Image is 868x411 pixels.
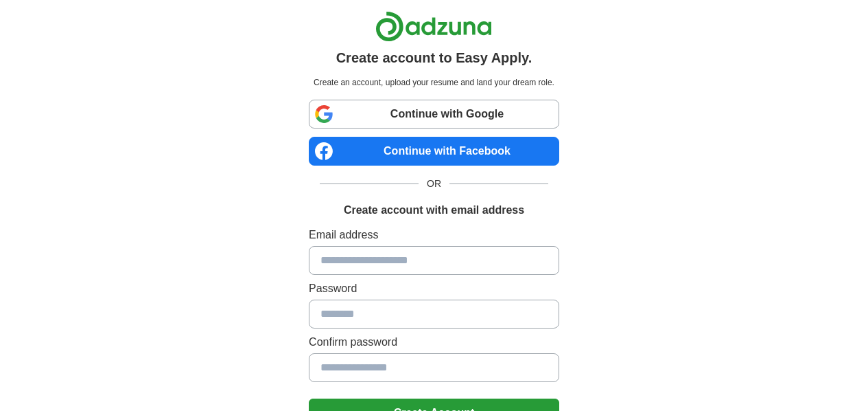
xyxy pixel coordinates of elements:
p: Create an account, upload your resume and land your dream role. [312,76,556,89]
h1: Create account with email address [344,202,524,219]
label: Confirm password [309,334,559,351]
h1: Create account to Easy Apply. [336,47,532,68]
label: Password [309,280,559,297]
a: Continue with Facebook [309,137,559,166]
img: Adzuna logo [375,11,492,42]
label: Email address [309,227,559,243]
span: OR [419,177,449,191]
a: Continue with Google [309,100,559,129]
